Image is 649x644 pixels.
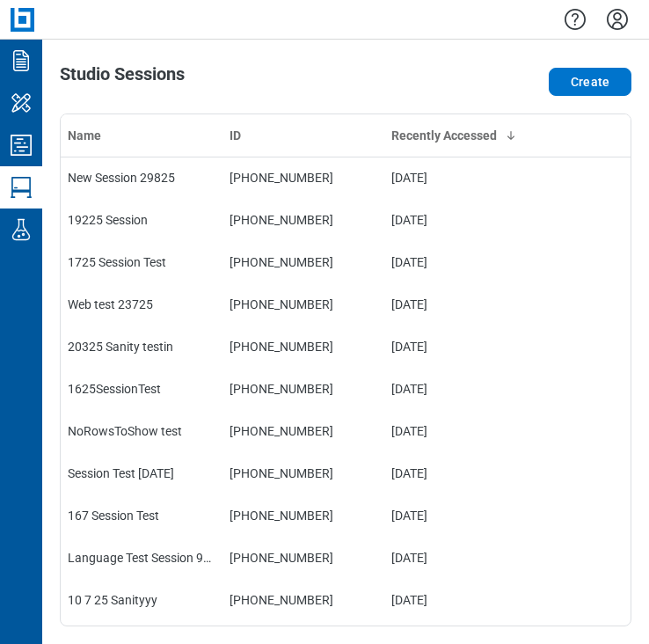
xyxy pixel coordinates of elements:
[7,47,35,75] svg: Documents
[384,452,546,494] td: [DATE]
[549,68,631,96] button: Create
[384,410,546,452] td: [DATE]
[222,579,384,621] td: [PHONE_NUMBER]
[68,507,215,524] div: 167 Session Test
[68,169,215,187] div: New Session 29825
[222,199,384,241] td: [PHONE_NUMBER]
[68,549,215,567] div: Language Test Session 9725
[384,199,546,241] td: [DATE]
[68,591,215,609] div: 10 7 25 Sanityyy
[384,537,546,579] td: [DATE]
[222,537,384,579] td: [PHONE_NUMBER]
[68,253,215,271] div: 1725 Session Test
[384,579,546,621] td: [DATE]
[60,64,185,92] h1: Studio Sessions
[68,127,215,144] div: Name
[222,410,384,452] td: [PHONE_NUMBER]
[7,131,35,159] svg: Studio Projects
[68,380,215,398] div: 1625SessionTest
[222,241,384,283] td: [PHONE_NUMBER]
[68,338,215,355] div: 20325 Sanity testin
[230,127,377,144] div: ID
[222,326,384,368] td: [PHONE_NUMBER]
[391,127,539,144] div: Recently Accessed
[384,283,546,326] td: [DATE]
[384,368,546,410] td: [DATE]
[384,157,546,199] td: [DATE]
[7,216,35,244] svg: Labs
[222,452,384,494] td: [PHONE_NUMBER]
[384,326,546,368] td: [DATE]
[68,422,215,440] div: NoRowsToShow test
[68,296,215,313] div: Web test 23725
[384,241,546,283] td: [DATE]
[222,157,384,199] td: [PHONE_NUMBER]
[68,465,215,482] div: Session Test [DATE]
[603,4,631,34] button: Settings
[222,494,384,537] td: [PHONE_NUMBER]
[222,283,384,326] td: [PHONE_NUMBER]
[7,89,35,117] svg: My Workspace
[222,368,384,410] td: [PHONE_NUMBER]
[68,211,215,229] div: 19225 Session
[384,494,546,537] td: [DATE]
[7,173,35,201] svg: Studio Sessions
